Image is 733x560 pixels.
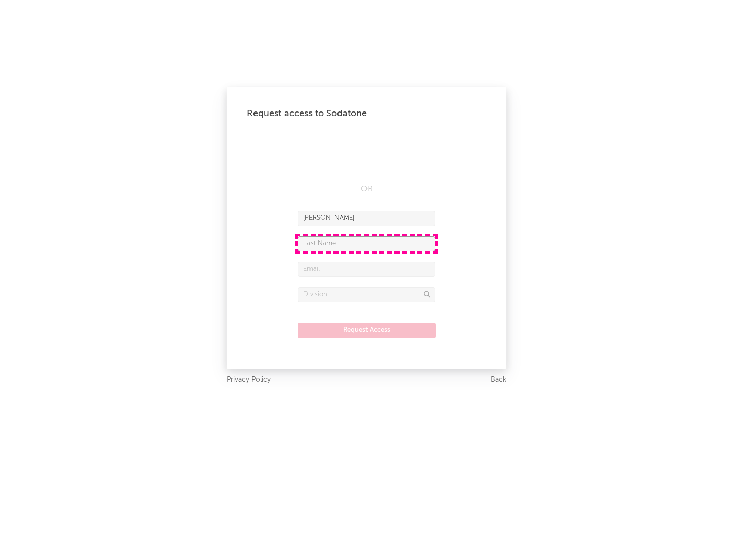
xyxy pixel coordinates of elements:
div: OR [298,183,435,195]
a: Back [491,374,506,386]
input: First Name [298,211,435,226]
div: Request access to Sodatone [247,107,486,120]
input: Email [298,262,435,277]
input: Division [298,287,435,302]
input: Last Name [298,236,435,251]
button: Request Access [298,323,436,338]
a: Privacy Policy [227,374,271,386]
